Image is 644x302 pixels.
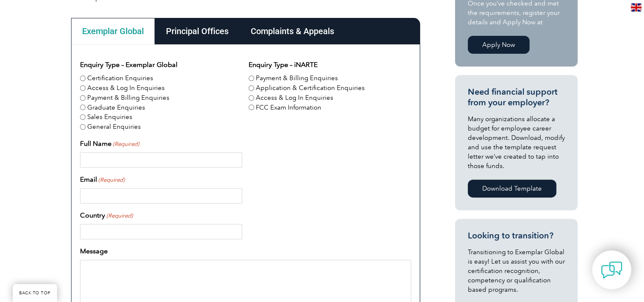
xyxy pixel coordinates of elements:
[13,284,57,302] a: BACK TO TOP
[87,83,165,93] label: Access & Log In Enquiries
[468,180,556,197] a: Download Template
[256,93,333,103] label: Access & Log In Enquiries
[87,122,141,132] label: General Enquiries
[468,36,530,54] a: Apply Now
[601,259,622,281] img: contact-chat.png
[256,103,321,113] label: FCC Exam Information
[71,18,155,44] div: Exemplar Global
[80,246,108,256] label: Message
[80,139,139,149] label: Full Name
[80,210,133,221] label: Country
[631,3,641,12] img: en
[87,93,169,103] label: Payment & Billing Enquiries
[256,83,365,93] label: Application & Certification Enquiries
[240,18,345,44] div: Complaints & Appeals
[97,176,125,184] span: (Required)
[87,103,145,113] label: Graduate Enquiries
[256,73,338,83] label: Payment & Billing Enquiries
[249,60,318,70] legend: Enquiry Type – iNARTE
[80,174,125,185] label: Email
[106,212,133,220] span: (Required)
[468,87,565,108] h3: Need financial support from your employer?
[87,73,153,83] label: Certification Enquiries
[155,18,240,44] div: Principal Offices
[468,247,565,294] p: Transitioning to Exemplar Global is easy! Let us assist you with our certification recognition, c...
[468,114,565,171] p: Many organizations allocate a budget for employee career development. Download, modify and use th...
[112,140,139,148] span: (Required)
[80,60,177,70] legend: Enquiry Type – Exemplar Global
[468,230,565,241] h3: Looking to transition?
[87,112,132,122] label: Sales Enquiries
